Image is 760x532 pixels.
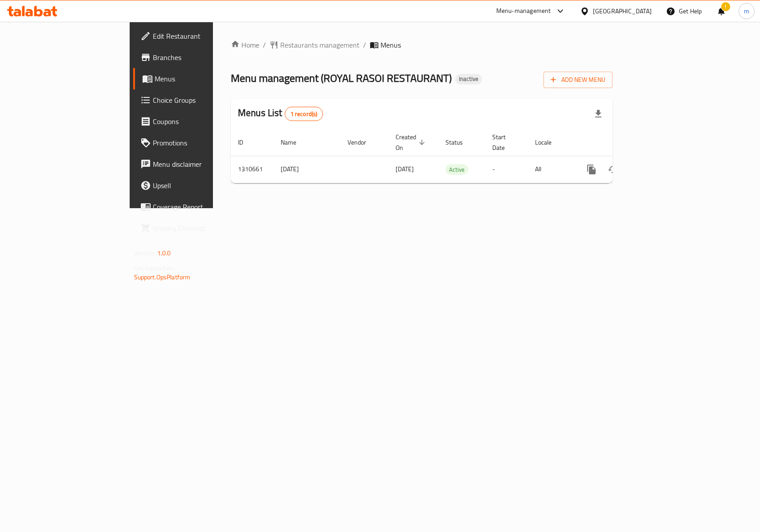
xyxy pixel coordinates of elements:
[263,40,266,50] li: /
[133,47,257,68] a: Branches
[285,110,323,118] span: 1 record(s)
[588,103,609,125] div: Export file
[134,262,175,274] span: Get support on:
[238,137,255,148] span: ID
[133,175,257,196] a: Upsell
[593,6,652,16] div: [GEOGRAPHIC_DATA]
[155,73,249,84] span: Menus
[581,159,602,180] button: more
[231,129,674,183] table: enhanced table
[363,40,366,50] li: /
[133,132,257,153] a: Promotions
[347,137,378,148] span: Vendor
[551,74,605,85] span: Add New Menu
[153,180,249,191] span: Upsell
[455,74,482,85] div: Inactive
[153,137,249,148] span: Promotions
[270,40,360,50] a: Restaurants management
[153,159,249,169] span: Menu disclaimer
[153,52,249,63] span: Branches
[153,95,249,105] span: Choice Groups
[445,164,468,175] div: Active
[485,156,528,183] td: -
[231,40,613,50] nav: breadcrumb
[153,116,249,127] span: Coupons
[231,68,452,88] span: Menu management ( ROYAL RASOI RESTAURANT )
[134,247,156,259] span: Version:
[380,40,401,50] span: Menus
[280,40,360,50] span: Restaurants management
[396,163,414,175] span: [DATE]
[134,271,191,283] a: Support.OpsPlatform
[274,156,340,183] td: [DATE]
[445,137,474,148] span: Status
[285,107,323,121] div: Total records count
[455,75,482,83] span: Inactive
[133,68,257,89] a: Menus
[238,106,323,121] h2: Menus List
[543,72,613,88] button: Add New Menu
[153,223,249,234] span: Grocery Checklist
[574,129,674,156] th: Actions
[744,6,749,16] span: m
[157,247,171,259] span: 1.0.0
[133,111,257,132] a: Coupons
[445,165,468,175] span: Active
[133,218,257,239] a: Grocery Checklist
[281,137,308,148] span: Name
[492,132,517,153] span: Start Date
[496,6,551,16] div: Menu-management
[153,31,249,41] span: Edit Restaurant
[528,156,574,183] td: All
[133,153,257,175] a: Menu disclaimer
[133,196,257,218] a: Coverage Report
[396,132,428,153] span: Created On
[535,137,563,148] span: Locale
[133,25,257,47] a: Edit Restaurant
[133,89,257,111] a: Choice Groups
[153,202,249,212] span: Coverage Report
